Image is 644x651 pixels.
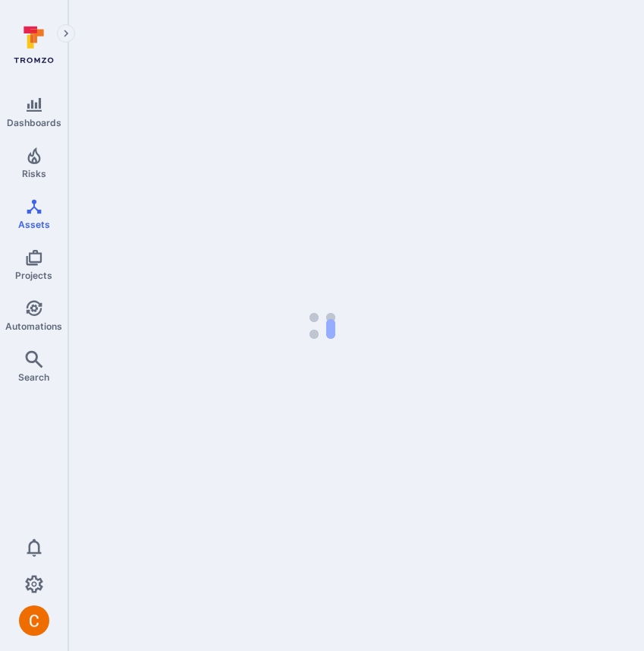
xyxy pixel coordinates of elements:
[19,605,49,636] div: Camilo Rivera
[5,321,62,332] span: Automations
[57,24,75,43] button: Expand navigation menu
[61,27,71,40] i: Expand navigation menu
[18,219,50,230] span: Assets
[7,117,61,128] span: Dashboards
[19,605,49,636] img: ACg8ocJuq_DPPTkXyD9OlTnVLvDrpObecjcADscmEHLMiTyEnTELew=s96-c
[15,270,52,281] span: Projects
[18,371,49,383] span: Search
[22,168,46,179] span: Risks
